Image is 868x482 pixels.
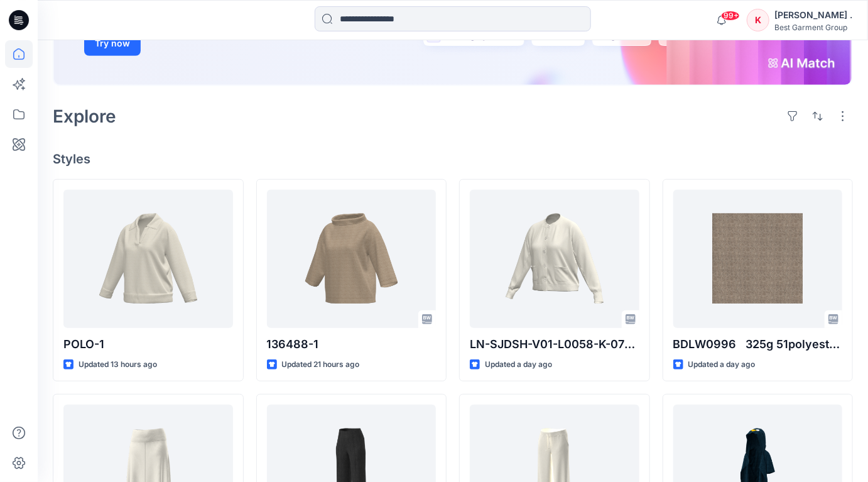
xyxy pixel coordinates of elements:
h2: Explore [53,106,116,126]
p: Updated 13 hours ago [79,358,157,371]
p: POLO-1 [63,336,233,353]
p: 136488-1 [267,336,437,353]
button: Try now [84,31,141,56]
div: Best Garment Group [774,23,852,32]
p: Updated 21 hours ago [282,358,360,371]
h4: Styles [53,151,853,167]
p: BDLW0996 325g 51polyester49cotton [673,336,843,353]
a: 136488-1 [267,190,437,328]
span: 99+ [721,11,740,21]
div: [PERSON_NAME] . [774,8,852,23]
p: Updated a day ago [485,358,552,371]
a: LN-SJDSH-V01-L0058-K-0724-1 [470,190,639,328]
div: K [747,9,769,31]
p: Updated a day ago [688,358,756,371]
p: LN-SJDSH-V01-L0058-K-0724-1 [470,336,639,353]
a: BDLW0996 325g 51polyester49cotton [673,190,843,328]
a: POLO-1 [63,190,233,328]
